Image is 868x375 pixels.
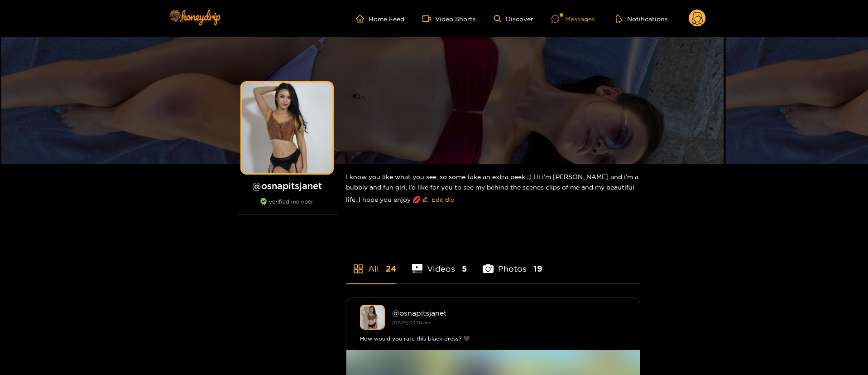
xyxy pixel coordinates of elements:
span: Edit Bio [432,195,454,204]
span: 24 [386,263,396,274]
div: I know you like what you see, so some take an extra peek ;) Hi i’m [PERSON_NAME] and i’m a bubbly... [346,164,640,214]
small: [DATE] 03:30 am [392,320,430,325]
li: All [346,243,396,283]
a: Video Shorts [422,15,476,23]
img: osnapitsjanet [360,305,385,330]
li: Photos [483,243,542,283]
span: appstore [353,263,364,274]
div: Messages [551,14,595,24]
li: Videos [412,243,467,283]
div: verified member [237,198,337,215]
span: 5 [462,263,467,274]
button: Notifications [613,14,671,23]
a: Discover [494,15,533,23]
span: video-camera [422,15,435,23]
h1: @ osnapitsjanet [237,180,337,191]
span: edit [422,196,428,203]
button: editEdit Bio [420,192,456,207]
div: How would you rate this black dress? 🖤 [360,334,626,343]
span: home [356,15,369,23]
span: 19 [533,263,542,274]
div: @ osnapitsjanet [392,309,626,317]
a: Home Feed [356,15,404,23]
